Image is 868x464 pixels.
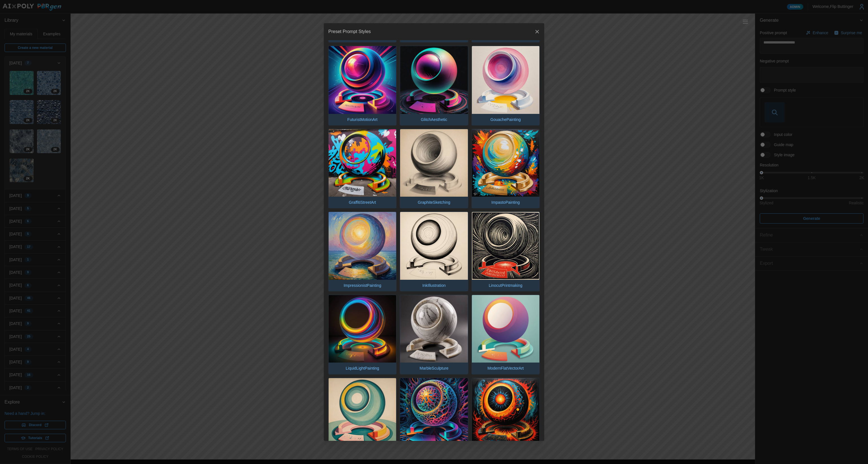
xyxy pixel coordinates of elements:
img: LinocutPrintmaking.jpg [472,212,539,279]
p: InkIllustration [420,280,448,291]
img: LiquidLightPainting.jpg [329,295,396,363]
img: ImpressionistPainting.jpg [329,212,396,279]
img: InkIllustration.jpg [400,212,468,279]
img: GlitchAesthetic.jpg [400,46,468,114]
img: FuturistMotionArt.jpg [329,46,396,114]
img: GraphiteSketching.jpg [400,129,468,197]
img: ImpastoPainting.jpg [472,129,539,197]
button: ImpressionistPainting.jpgImpressionistPainting [328,212,396,291]
p: GouachePainting [488,114,524,125]
p: ImpastoPainting [489,197,522,208]
img: NeuralDreamscapes.jpg [400,378,468,446]
img: GraffitiStreetArt.jpg [329,129,396,197]
button: LinocutPrintmaking.jpgLinocutPrintmaking [472,212,540,291]
img: GouachePainting.jpg [472,46,539,114]
p: GraffitiStreetArt [346,197,379,208]
button: GouachePainting.jpgGouachePainting [472,46,540,125]
p: GraphiteSketching [415,197,453,208]
button: ModernistIllustration.jpgModernistIllustration [328,378,396,458]
button: NeuralDreamscapes.jpgNeuralDreamscapes [400,378,468,458]
img: MarbleSculpture.jpg [400,295,468,363]
h2: Preset Prompt Styles [328,29,371,34]
button: OccultExpressionism.jpgOccultExpressionism [472,378,540,458]
button: GraphiteSketching.jpgGraphiteSketching [400,129,468,209]
p: ImpressionistPainting [341,280,384,291]
button: InkIllustration.jpgInkIllustration [400,212,468,291]
img: ModernFlatVectorArt.jpg [472,295,539,363]
p: MarbleSculpture [417,363,451,374]
button: ModernFlatVectorArt.jpgModernFlatVectorArt [472,295,540,374]
button: MarbleSculpture.jpgMarbleSculpture [400,295,468,374]
button: GraffitiStreetArt.jpgGraffitiStreetArt [328,129,396,209]
p: GlitchAesthetic [418,114,450,125]
img: ModernistIllustration.jpg [329,378,396,446]
p: LinocutPrintmaking [486,280,525,291]
p: LiquidLightPainting [343,363,382,374]
button: ImpastoPainting.jpgImpastoPainting [472,129,540,209]
button: FuturistMotionArt.jpgFuturistMotionArt [328,46,396,125]
button: GlitchAesthetic.jpgGlitchAesthetic [400,46,468,125]
p: FuturistMotionArt [344,114,380,125]
p: ModernFlatVectorArt [485,363,526,374]
button: LiquidLightPainting.jpgLiquidLightPainting [328,295,396,374]
img: OccultExpressionism.jpg [472,378,539,446]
